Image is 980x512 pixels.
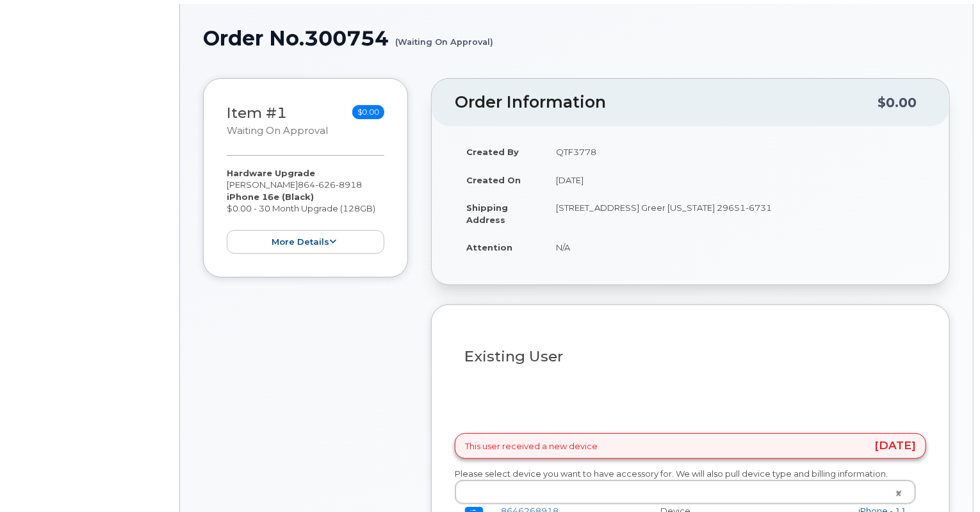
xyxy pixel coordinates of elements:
[395,27,493,47] small: (Waiting On Approval)
[466,202,508,225] strong: Shipping Address
[227,167,384,254] div: [PERSON_NAME] $0.00 - 30 Month Upgrade (128GB)
[203,27,950,49] h1: Order No.300754
[544,138,926,166] td: QTF3778
[227,168,315,178] strong: Hardware Upgrade
[336,179,362,190] span: 8918
[878,90,917,115] div: $0.00
[455,94,878,111] h2: Order Information
[227,105,328,138] h3: Item #1
[298,179,362,190] span: 864
[544,166,926,194] td: [DATE]
[466,147,519,157] strong: Created By
[466,242,512,252] strong: Attention
[874,440,916,451] span: [DATE]
[466,175,521,185] strong: Created On
[227,125,328,136] small: Waiting On Approval
[352,105,384,119] span: $0.00
[544,233,926,261] td: N/A
[464,349,917,365] h3: Existing User
[455,468,926,504] div: Please select device you want to have accessory for. We will also pull device type and billing in...
[315,179,336,190] span: 626
[227,192,314,202] strong: iPhone 16e (Black)
[455,433,926,459] div: This user received a new device
[227,230,384,254] button: more details
[544,194,926,233] td: [STREET_ADDRESS] Greer [US_STATE] 29651-6731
